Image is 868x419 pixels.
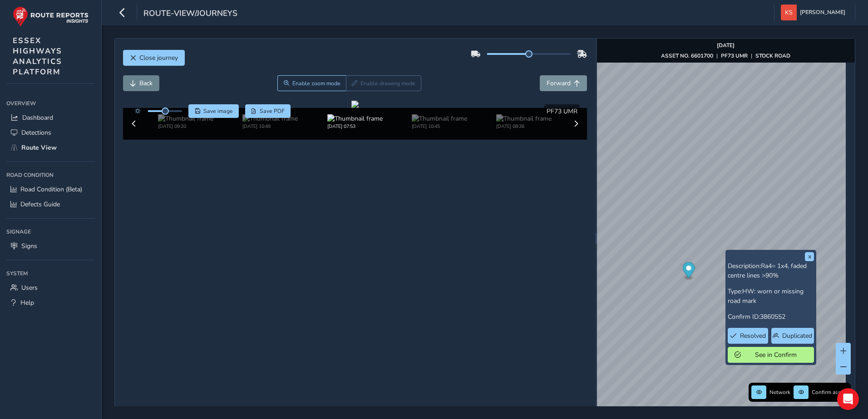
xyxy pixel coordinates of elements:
button: Forward [540,75,587,91]
a: Help [6,295,95,310]
button: Save [188,104,239,118]
div: [DATE] 09:20 [158,123,213,130]
span: 3860552 [760,312,785,321]
a: Defects Guide [6,197,95,212]
span: Back [139,79,153,88]
span: Help [20,298,34,307]
img: Thumbnail frame [158,114,213,123]
a: Dashboard [6,110,95,125]
span: Ra4= 1x4, faded centre lines >90% [728,262,807,280]
div: Signage [6,225,95,239]
div: [DATE] 08:36 [496,123,552,130]
span: Forward [547,79,571,88]
button: Close journey [123,50,185,66]
a: Route View [6,140,95,155]
span: Close journey [139,54,178,62]
strong: STOCK ROAD [755,52,790,59]
button: Back [123,75,159,91]
div: | | [661,52,790,59]
img: rr logo [13,6,89,27]
span: Detections [21,128,51,137]
span: ESSEX HIGHWAYS ANALYTICS PLATFORM [13,35,62,77]
span: PF73 UMR [547,107,577,116]
span: HW: worn or missing road mark [728,287,804,305]
a: Detections [6,125,95,140]
div: [DATE] 10:45 [412,123,467,130]
button: See in Confirm [728,347,814,363]
p: Type: [728,287,814,306]
div: [DATE] 10:49 [242,123,298,130]
a: Users [6,280,95,295]
span: Confirm assets [812,389,848,396]
div: System [6,267,95,280]
span: See in Confirm [744,351,807,359]
p: Confirm ID: [728,312,814,322]
button: PDF [245,104,291,118]
strong: ASSET NO. 6601700 [661,52,713,59]
div: Road Condition [6,168,95,182]
div: Map marker [682,262,695,281]
span: Route View [21,143,57,152]
div: Overview [6,97,95,110]
span: Defects Guide [20,200,60,209]
span: Users [21,283,38,292]
img: Thumbnail frame [496,114,552,123]
button: [PERSON_NAME] [781,5,848,20]
span: Resolved [740,331,766,340]
strong: [DATE] [717,42,735,49]
strong: PF73 UMR [721,52,748,59]
img: Thumbnail frame [242,114,298,123]
button: x [805,252,814,261]
span: Duplicated [782,331,812,340]
span: Signs [21,242,37,250]
span: route-view/journeys [143,8,237,20]
span: Road Condition (Beta) [20,185,82,194]
button: Zoom [277,75,346,91]
span: Save PDF [260,107,285,115]
div: [DATE] 07:53 [327,123,383,130]
span: Enable zoom mode [292,80,340,87]
img: Thumbnail frame [412,114,467,123]
div: Open Intercom Messenger [837,388,859,410]
span: Dashboard [22,113,53,122]
a: Road Condition (Beta) [6,182,95,197]
span: Save image [203,107,233,115]
span: Network [769,389,790,396]
img: diamond-layout [781,5,797,20]
a: Signs [6,239,95,253]
button: Resolved [728,328,768,344]
img: Thumbnail frame [327,114,383,123]
span: [PERSON_NAME] [800,5,845,20]
button: Duplicated [771,328,814,344]
p: Description: [728,261,814,280]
